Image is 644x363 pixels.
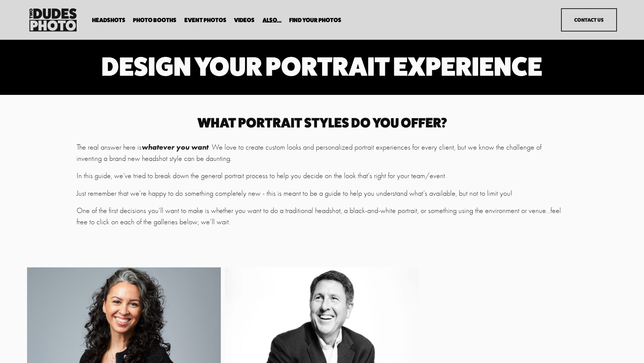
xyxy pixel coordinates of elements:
a: folder dropdown [262,16,282,24]
p: Just remember that we’re happy to do something completely new - this is meant to be a guide to he... [77,188,567,199]
p: In this guide, we’ve tried to break down the general portrait process to help you decide on the l... [77,170,567,181]
span: Photo Booths [133,17,176,23]
a: folder dropdown [92,16,125,24]
h1: design your portrait experience [101,53,542,79]
p: The real answer here is . We love to create custom looks and personalized portrait experiences fo... [77,141,567,164]
p: One of the first decisions you’ll want to make is whether you want to do a traditional headshot, ... [77,205,567,228]
a: folder dropdown [133,16,176,24]
span: Find Your Photos [289,17,341,23]
a: folder dropdown [289,16,341,24]
a: Videos [234,16,255,24]
span: Headshots [92,17,125,23]
a: Event Photos [184,16,226,24]
h2: What portrait Styles do you offer? [77,116,567,129]
img: Two Dudes Photo | Headshots, Portraits &amp; Photo Booths [27,6,79,33]
em: whatever you want [142,142,208,151]
span: Also... [262,17,282,23]
a: Contact Us [561,8,617,31]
